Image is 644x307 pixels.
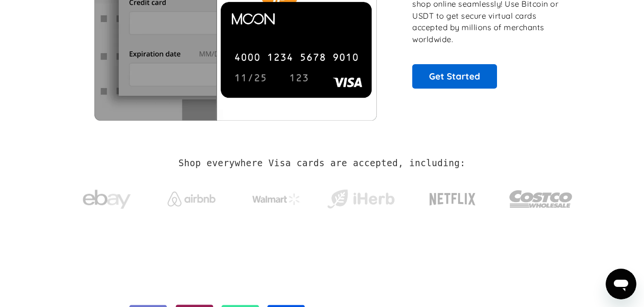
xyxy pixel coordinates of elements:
img: Airbnb [168,192,215,206]
img: iHerb [325,187,396,212]
a: Netflix [410,178,496,216]
a: Airbnb [156,182,227,211]
img: Costco [509,181,573,217]
a: iHerb [325,177,396,216]
img: Walmart [252,193,300,205]
img: ebay [83,184,131,215]
img: Netflix [429,187,476,211]
a: Get Started [412,64,497,88]
a: ebay [71,175,143,219]
a: Walmart [240,184,312,210]
a: Costco [509,171,573,222]
h2: Shop everywhere Visa cards are accepted, including: [179,158,465,169]
iframe: Button to launch messaging window [606,269,636,299]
